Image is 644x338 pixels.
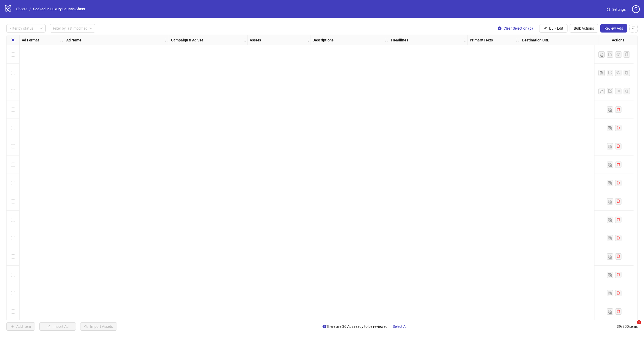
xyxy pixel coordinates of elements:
[574,26,594,30] span: Bulk Actions
[323,322,411,331] span: There are 36 Ads ready to be reviewed.
[607,235,613,241] button: Duplicate
[626,320,639,333] iframe: Intercom live chat
[607,198,613,205] button: Duplicate
[570,24,598,33] button: Bulk Actions
[60,38,63,42] span: holder
[608,89,612,93] span: export
[388,35,389,45] div: Resize Descriptions column
[22,37,39,43] strong: Ad Format
[385,38,388,42] span: holder
[519,38,523,42] span: holder
[309,35,310,45] div: Resize Assets column
[612,37,624,43] strong: Actions
[313,37,334,43] strong: Descriptions
[616,89,620,93] span: eye
[494,24,537,33] button: Clear Selection (6)
[32,6,86,12] a: Soaked In Luxury Launch Sheet
[467,38,471,42] span: holder
[607,162,613,168] button: Duplicate
[7,247,20,266] div: Select row 12
[607,143,613,149] button: Duplicate
[607,290,613,296] button: Duplicate
[66,37,81,43] strong: Ad Name
[7,45,20,64] div: Select row 1
[39,322,76,331] button: Import Ad
[522,37,549,43] strong: Destination URL
[388,38,392,42] span: holder
[168,38,172,42] span: holder
[393,324,407,329] span: Select All
[549,26,563,30] span: Bulk Edit
[7,119,20,137] div: Select row 5
[608,71,612,74] span: export
[608,52,612,56] span: export
[600,24,627,33] button: Review Ads
[470,37,493,43] strong: Primary Texts
[598,51,605,58] button: Duplicate
[632,5,640,13] span: question-circle
[171,37,203,43] strong: Campaign & Ad Set
[7,211,20,229] div: Select row 10
[612,7,626,12] span: Settings
[539,24,567,33] button: Bulk Edit
[607,308,613,315] button: Duplicate
[247,38,250,42] span: holder
[7,82,20,100] div: Select row 3
[7,137,20,155] div: Select row 6
[7,35,20,45] div: Select all rows
[243,38,247,42] span: holder
[598,70,605,76] button: Duplicate
[504,26,533,30] span: Clear Selection (6)
[543,26,547,30] span: edit
[323,325,326,328] span: info-circle
[598,38,602,42] span: holder
[310,38,313,42] span: holder
[6,322,35,331] button: Add Item
[602,5,630,14] a: Settings
[167,35,169,45] div: Resize Ad Name column
[7,192,20,211] div: Select row 9
[598,88,605,94] button: Duplicate
[80,322,117,331] button: Import Assets
[607,106,613,113] button: Duplicate
[7,284,20,302] div: Select row 14
[389,322,411,331] button: Select All
[63,38,67,42] span: holder
[391,37,408,43] strong: Headlines
[7,229,20,247] div: Select row 11
[306,38,310,42] span: holder
[7,100,20,119] div: Select row 4
[607,217,613,223] button: Duplicate
[246,35,247,45] div: Resize Campaign & Ad Set column
[466,35,467,45] div: Resize Headlines column
[616,52,620,56] span: eye
[463,38,467,42] span: holder
[7,155,20,174] div: Select row 7
[7,302,20,321] div: Select row 15
[165,38,168,42] span: holder
[616,71,620,74] span: eye
[629,24,638,33] button: Configure table settings
[604,26,623,30] span: Review Ads
[617,324,638,329] span: 39 / 300 items
[63,35,64,45] div: Resize Ad Format column
[607,272,613,278] button: Duplicate
[29,6,31,12] li: /
[607,125,613,131] button: Duplicate
[607,8,610,11] span: setting
[15,6,28,12] a: Sheets
[7,174,20,192] div: Select row 8
[516,38,519,42] span: holder
[519,35,520,45] div: Resize Primary Texts column
[7,64,20,82] div: Select row 2
[607,180,613,186] button: Duplicate
[607,253,613,260] button: Duplicate
[7,266,20,284] div: Select row 13
[632,26,635,30] span: control
[498,26,501,30] span: close-circle
[250,37,261,43] strong: Assets
[637,320,641,324] span: 1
